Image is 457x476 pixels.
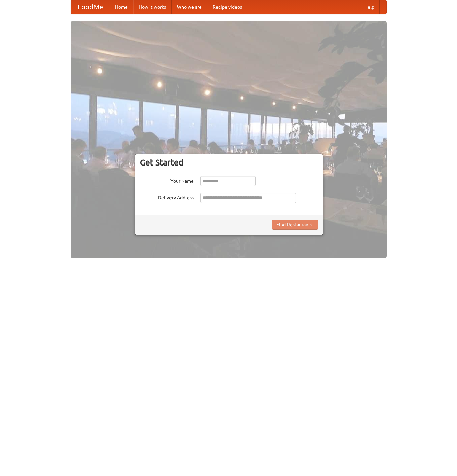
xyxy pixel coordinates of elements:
[207,0,247,14] a: Recipe videos
[272,220,318,230] button: Find Restaurants!
[140,176,194,184] label: Your Name
[110,0,133,14] a: Home
[359,0,380,14] a: Help
[172,0,207,14] a: Who we are
[133,0,172,14] a: How it works
[140,157,318,168] h3: Get Started
[140,193,194,201] label: Delivery Address
[71,0,110,14] a: FoodMe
